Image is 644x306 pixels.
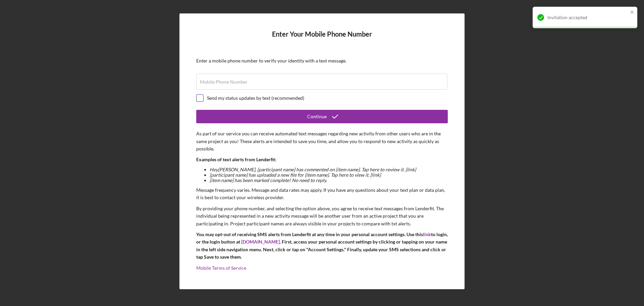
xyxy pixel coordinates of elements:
[241,239,280,245] a: [DOMAIN_NAME]
[200,79,248,85] label: Mobile Phone Number
[423,231,431,237] a: link
[210,172,448,178] li: [participant name] has uploaded a new file for [item name]. Tap here to view it. [link]
[547,15,628,20] div: Invitation accepted
[196,58,448,63] div: Enter a mobile phone number to verify your identity with a text message.
[210,167,448,172] li: Hey [PERSON_NAME] , [participant name] has commented on [item name]. Tap here to review it. [link]
[210,178,448,183] li: [item name] has been marked complete! No need to reply.
[196,231,448,261] p: You may opt-out of receiving SMS alerts from Lenderfit at any time in your personal account setti...
[196,265,246,271] a: Mobile Terms of Service
[196,186,448,202] p: Message frequency varies. Message and data rates may apply. If you have any questions about your ...
[196,156,448,163] p: Examples of text alerts from Lenderfit:
[196,30,448,48] h4: Enter Your Mobile Phone Number
[196,130,448,152] p: As part of our service you can receive automated text messages regarding new activity from other ...
[307,110,327,123] div: Continue
[207,95,304,101] div: Send my status updates by text (recommended)
[196,110,448,123] button: Continue
[630,9,635,16] button: close
[196,205,448,227] p: By providing your phone number, and selecting the option above, you agree to receive text message...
